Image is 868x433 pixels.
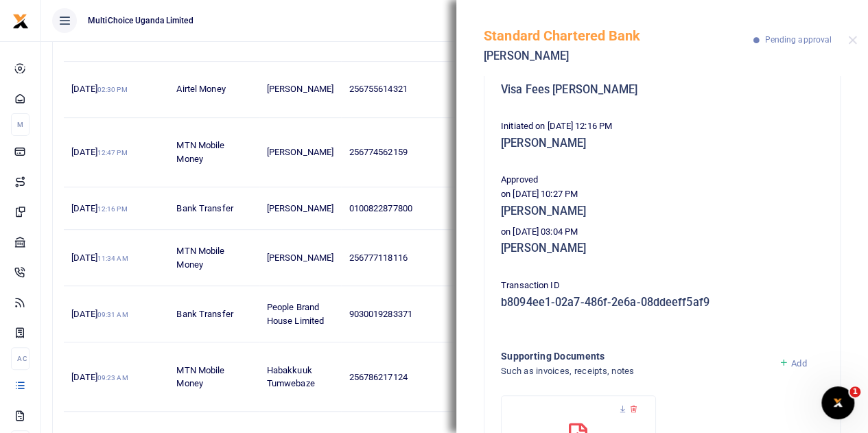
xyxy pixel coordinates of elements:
h5: Standard Chartered Bank [484,27,753,44]
span: Bank Transfer [176,203,233,213]
small: 12:47 PM [97,149,128,156]
a: logo-small logo-large logo-large [12,15,29,25]
small: 12:16 PM [97,205,128,213]
button: Close [848,36,857,45]
p: Initiated on [DATE] 12:16 PM [501,119,823,134]
span: 256786217124 [349,372,407,382]
h4: Such as invoices, receipts, notes [501,364,768,379]
p: on [DATE] 10:27 PM [501,187,823,202]
h5: Visa Fees [PERSON_NAME] [501,83,823,97]
span: 1 [849,386,860,397]
p: on [DATE] 03:04 PM [501,225,823,239]
li: Ac [11,347,30,370]
small: 09:23 AM [97,374,128,382]
li: M [11,113,30,136]
span: Bank Transfer [176,309,233,319]
span: MTN Mobile Money [176,365,224,389]
span: [DATE] [71,253,128,263]
span: Habakkuuk Tumwebaze [267,365,315,389]
span: [DATE] [71,309,128,319]
span: Add [791,358,806,368]
span: 256755614321 [349,84,407,94]
span: 256774562159 [349,147,407,157]
small: 11:34 AM [97,255,128,262]
iframe: Intercom live chat [821,386,854,419]
span: [PERSON_NAME] [267,84,333,94]
span: [DATE] [71,147,127,157]
img: logo-small [12,13,29,30]
small: 02:30 PM [97,86,128,93]
a: Add [779,358,807,368]
span: 9030019283371 [349,309,412,319]
p: Approved [501,173,823,187]
span: [DATE] [71,372,128,382]
span: MTN Mobile Money [176,140,224,164]
h5: b8094ee1-02a7-486f-2e6a-08ddeeff5af9 [501,296,823,309]
span: [PERSON_NAME] [267,203,333,213]
small: 09:31 AM [97,311,128,318]
span: MTN Mobile Money [176,246,224,270]
span: People Brand House Limited [267,302,324,326]
span: 256777118116 [349,253,407,263]
h5: [PERSON_NAME] [484,49,753,63]
span: [DATE] [71,84,127,94]
p: Transaction ID [501,279,823,293]
h4: Supporting Documents [501,349,768,364]
span: [PERSON_NAME] [267,147,333,157]
span: MultiChoice Uganda Limited [82,14,199,27]
span: Pending approval [764,35,832,45]
span: 0100822877800 [349,203,412,213]
h5: [PERSON_NAME] [501,242,823,255]
span: [PERSON_NAME] [267,253,333,263]
span: Airtel Money [176,84,225,94]
span: [DATE] [71,203,127,213]
h5: [PERSON_NAME] [501,137,823,150]
h5: [PERSON_NAME] [501,204,823,218]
